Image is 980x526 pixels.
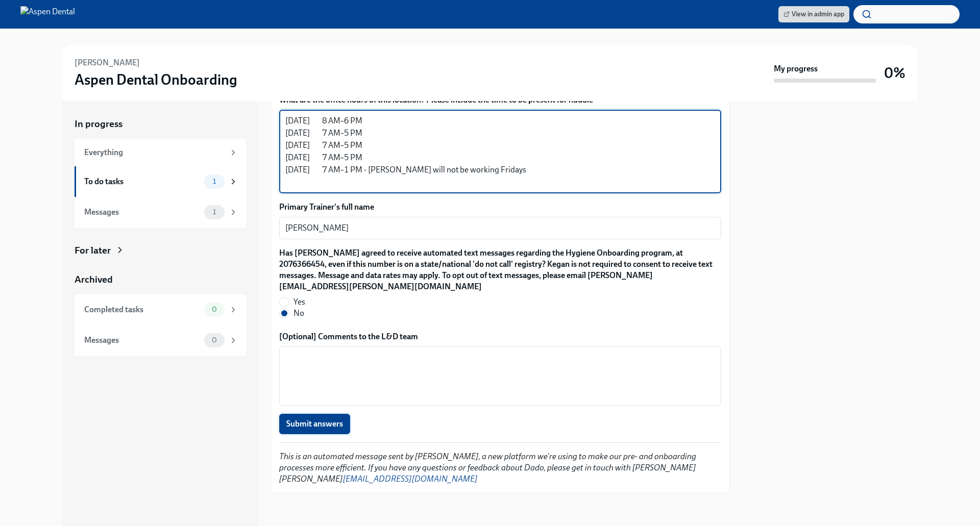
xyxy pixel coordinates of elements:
h3: 0% [884,64,905,82]
span: Submit answers [286,419,343,429]
h3: Aspen Dental Onboarding [75,70,237,89]
div: To do tasks [84,176,200,187]
button: Submit answers [279,414,350,434]
span: No [293,308,304,319]
label: Has [PERSON_NAME] agreed to receive automated text messages regarding the Hygiene Onboarding prog... [279,247,721,292]
div: Everything [84,147,225,158]
span: View in admin app [783,9,844,19]
a: Completed tasks0 [75,294,246,325]
div: For later [75,244,111,257]
div: Completed tasks [84,304,200,315]
div: Messages [84,335,200,346]
span: 1 [207,178,222,185]
label: [Optional] Comments to the L&D team [279,331,721,342]
h6: [PERSON_NAME] [75,57,140,68]
a: To do tasks1 [75,166,246,197]
div: Messages [84,207,200,218]
a: Everything [75,139,246,166]
label: Primary Trainer's full name [279,202,721,213]
a: Messages0 [75,325,246,356]
a: [EMAIL_ADDRESS][DOMAIN_NAME] [343,474,478,484]
a: View in admin app [778,6,849,22]
span: 1 [207,208,222,216]
a: Archived [75,273,246,286]
a: For later [75,244,246,257]
img: Aspen Dental [20,6,75,22]
a: In progress [75,117,246,131]
textarea: [DATE] 8 AM–6 PM [DATE] 7 AM–5 PM [DATE] 7 AM–5 PM [DATE] 7 AM–5 PM [DATE] 7 AM–1 PM - [PERSON_NA... [285,115,715,188]
span: Yes [293,296,305,308]
em: This is an automated message sent by [PERSON_NAME], a new platform we're using to make our pre- a... [279,452,696,484]
span: 0 [206,306,223,313]
textarea: [PERSON_NAME] [285,222,715,234]
a: Messages1 [75,197,246,228]
strong: My progress [774,63,818,74]
span: 0 [206,336,223,344]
